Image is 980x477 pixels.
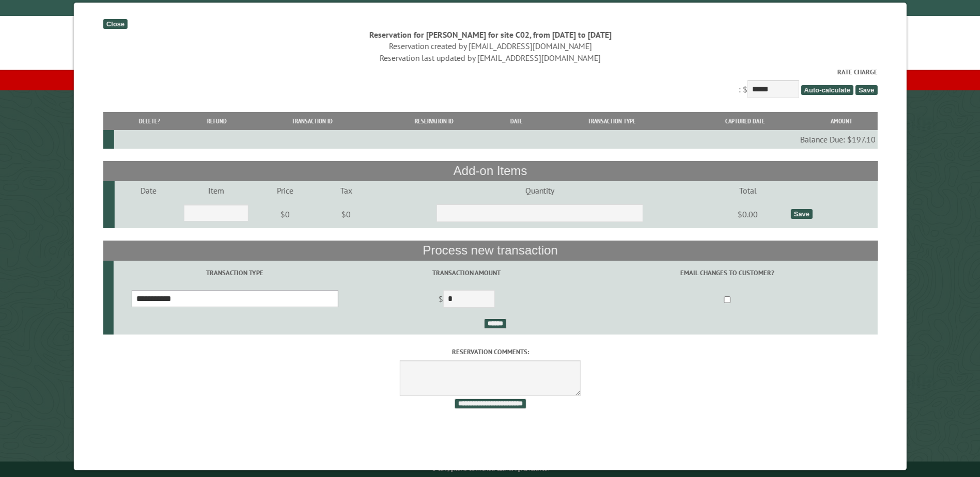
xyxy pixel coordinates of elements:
[790,209,812,219] div: Save
[115,268,354,278] label: Transaction Type
[250,181,320,200] td: Price
[103,241,877,260] th: Process new transaction
[432,466,549,472] small: © Campground Commander LLC. All rights reserved.
[707,181,789,200] td: Total
[855,85,877,95] span: Save
[357,268,575,278] label: Transaction Amount
[539,112,683,130] th: Transaction Type
[319,200,372,229] td: $0
[103,67,877,101] div: : $
[103,161,877,181] th: Add-on Items
[375,112,493,130] th: Reservation ID
[103,40,877,52] div: Reservation created by [EMAIL_ADDRESS][DOMAIN_NAME]
[184,112,250,130] th: Refund
[182,181,250,200] td: Item
[707,200,789,229] td: $0.00
[103,52,877,63] div: Reservation last updated by [EMAIL_ADDRESS][DOMAIN_NAME]
[250,112,374,130] th: Transaction ID
[103,67,877,77] label: Rate Charge
[579,268,876,278] label: Email changes to customer?
[372,181,707,200] td: Quantity
[356,285,577,314] td: $
[684,112,806,130] th: Captured Date
[493,112,539,130] th: Date
[115,181,182,200] td: Date
[319,181,372,200] td: Tax
[250,200,320,229] td: $0
[114,130,877,149] td: Balance Due: $197.10
[114,112,184,130] th: Delete?
[805,112,877,130] th: Amount
[801,85,853,95] span: Auto-calculate
[103,29,877,40] div: Reservation for [PERSON_NAME] for site C02, from [DATE] to [DATE]
[103,347,877,357] label: Reservation comments:
[103,19,127,29] div: Close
